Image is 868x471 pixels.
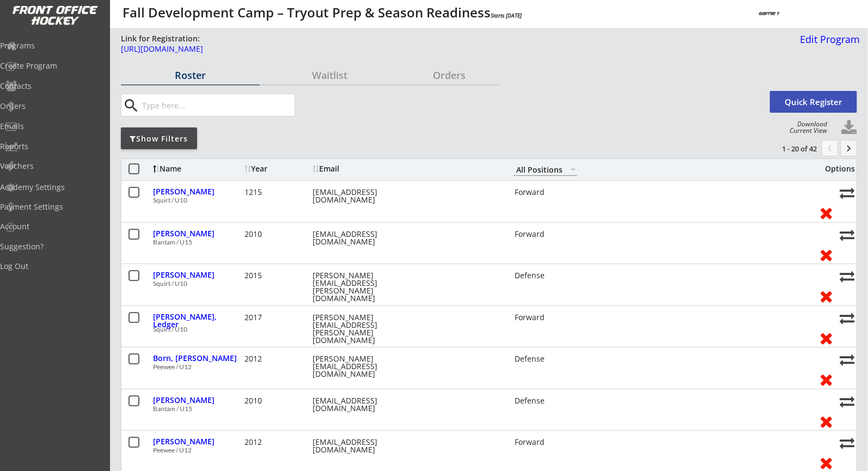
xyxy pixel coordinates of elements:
div: Defense [515,397,578,405]
div: Peewee / U12 [153,364,810,370]
div: Email [313,165,411,173]
div: [PERSON_NAME][EMAIL_ADDRESS][PERSON_NAME][DOMAIN_NAME] [313,272,411,302]
div: 2017 [244,314,310,321]
div: Show Filters [121,133,197,144]
div: [EMAIL_ADDRESS][DOMAIN_NAME] [313,188,411,204]
button: chevron_left [822,140,838,156]
div: 1 - 20 of 42 [760,144,817,154]
button: Remove from roster (no refund) [816,204,836,221]
button: search [123,97,140,114]
a: Edit Program [796,34,860,53]
div: [EMAIL_ADDRESS][DOMAIN_NAME] [313,397,411,412]
em: Starts [DATE] [491,11,522,19]
button: Remove from roster (no refund) [816,454,836,471]
div: [URL][DOMAIN_NAME] [121,45,670,53]
div: [PERSON_NAME] [153,438,242,445]
div: [EMAIL_ADDRESS][DOMAIN_NAME] [313,230,411,246]
button: Quick Register [770,91,857,113]
div: Year [244,165,310,173]
button: Remove from roster (no refund) [816,413,836,430]
div: Born, [PERSON_NAME] [153,354,242,362]
div: 2010 [244,397,310,405]
div: Forward [515,188,578,196]
input: Type here... [140,94,295,116]
button: Move player [840,352,854,367]
div: Waitlist [260,70,399,80]
button: Move player [840,311,854,326]
div: Squirt / U10 [153,280,810,287]
button: Click to download full roster. Your browser settings may try to block it, check your security set... [841,120,857,136]
div: Forward [515,314,578,321]
div: [PERSON_NAME], Ledger [153,313,242,328]
div: Download Current View [785,121,828,134]
div: [PERSON_NAME][EMAIL_ADDRESS][DOMAIN_NAME] [313,355,411,378]
div: [PERSON_NAME] [153,230,242,237]
div: Edit Program [796,34,860,44]
div: [EMAIL_ADDRESS][DOMAIN_NAME] [313,438,411,454]
button: Remove from roster (no refund) [816,371,836,388]
div: 2015 [244,272,310,279]
button: Remove from roster (no refund) [816,288,836,304]
button: Move player [840,436,854,450]
div: Defense [515,272,578,279]
div: [PERSON_NAME] [153,188,242,195]
button: Remove from roster (no refund) [816,246,836,263]
button: Move player [840,394,854,409]
button: Move player [840,186,854,200]
div: Link for Registration: [121,33,201,44]
button: Move player [840,228,854,242]
div: Orders [400,70,499,80]
div: Defense [515,355,578,363]
div: 1215 [244,188,310,196]
div: 2012 [244,355,310,363]
div: 2010 [244,230,310,238]
button: Remove from roster (no refund) [816,329,836,346]
div: Forward [515,438,578,446]
div: Squirt / U10 [153,197,810,204]
div: Peewee / U12 [153,447,810,454]
div: Squirt / U10 [153,326,810,333]
div: 2012 [244,438,310,446]
div: Bantam / U15 [153,406,810,412]
button: Move player [840,269,854,284]
button: keyboard_arrow_right [841,140,857,156]
div: [PERSON_NAME] [153,271,242,279]
div: Options [817,165,855,173]
div: [PERSON_NAME] [153,396,242,404]
div: Name [153,165,242,173]
div: Bantam / U15 [153,239,810,246]
a: [URL][DOMAIN_NAME] [121,45,670,59]
div: [PERSON_NAME][EMAIL_ADDRESS][PERSON_NAME][DOMAIN_NAME] [313,314,411,344]
div: Forward [515,230,578,238]
div: Roster [121,70,260,80]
